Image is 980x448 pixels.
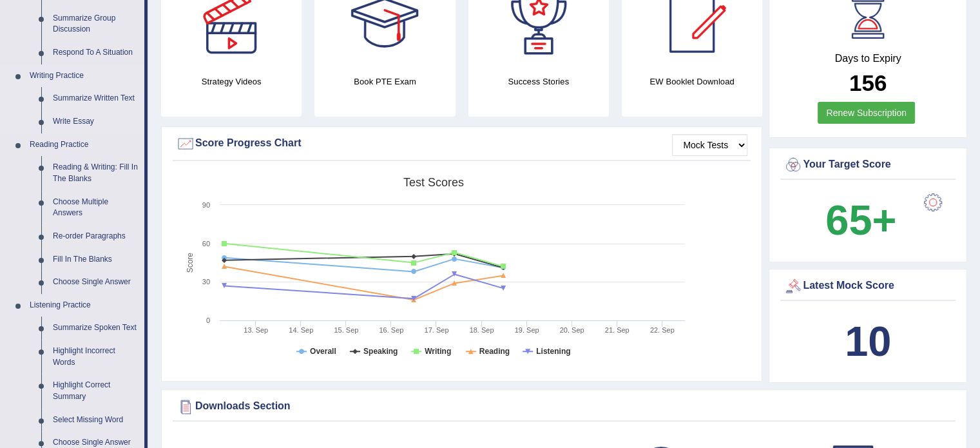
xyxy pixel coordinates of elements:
[650,326,675,334] tspan: 22. Sep
[47,225,144,248] a: Re-order Paragraphs
[783,53,952,64] h4: Days to Expiry
[849,70,887,95] b: 156
[47,87,144,110] a: Summarize Written Text
[783,155,952,175] div: Your Target Score
[47,41,144,64] a: Respond To A Situation
[536,347,570,356] tspan: Listening
[202,278,210,286] text: 30
[334,326,358,334] tspan: 15. Sep
[363,347,398,356] tspan: Speaking
[24,294,144,317] a: Listening Practice
[47,7,144,41] a: Summarize Group Discussion
[783,277,952,296] div: Latest Mock Score
[47,374,144,408] a: Highlight Correct Summary
[468,75,609,88] h4: Success Stories
[379,326,403,334] tspan: 16. Sep
[314,75,455,88] h4: Book PTE Exam
[845,318,891,365] b: 10
[47,409,144,432] a: Select Missing Word
[202,201,210,209] text: 90
[622,75,762,88] h4: EW Booklet Download
[47,156,144,190] a: Reading & Writing: Fill In The Blanks
[425,347,451,356] tspan: Writing
[176,134,747,153] div: Score Progress Chart
[560,326,584,334] tspan: 20. Sep
[161,75,302,88] h4: Strategy Videos
[47,271,144,294] a: Choose Single Answer
[515,326,539,334] tspan: 19. Sep
[424,326,448,334] tspan: 17. Sep
[47,110,144,133] a: Write Essay
[479,347,510,356] tspan: Reading
[24,133,144,157] a: Reading Practice
[244,326,268,334] tspan: 13. Sep
[206,317,210,324] text: 0
[47,317,144,340] a: Summarize Spoken Text
[818,102,915,124] a: Renew Subscription
[310,347,336,356] tspan: Overall
[825,197,896,244] b: 65+
[47,340,144,374] a: Highlight Incorrect Words
[403,176,464,189] tspan: Test scores
[47,248,144,271] a: Fill In The Blanks
[470,326,494,334] tspan: 18. Sep
[605,326,629,334] tspan: 21. Sep
[186,253,195,273] tspan: Score
[47,191,144,225] a: Choose Multiple Answers
[176,397,952,416] div: Downloads Section
[289,326,313,334] tspan: 14. Sep
[24,64,144,88] a: Writing Practice
[202,240,210,248] text: 60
